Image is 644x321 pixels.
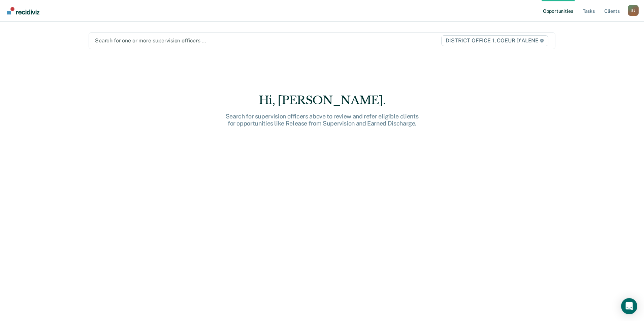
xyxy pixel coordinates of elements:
img: Recidiviz [7,7,39,14]
span: DISTRICT OFFICE 1, COEUR D'ALENE [441,35,548,46]
div: Open Intercom Messenger [621,298,637,314]
button: Profile dropdown button [628,5,639,16]
div: Hi, [PERSON_NAME]. [214,94,430,107]
div: S J [628,5,639,16]
div: Search for supervision officers above to review and refer eligible clients for opportunities like... [214,113,430,127]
